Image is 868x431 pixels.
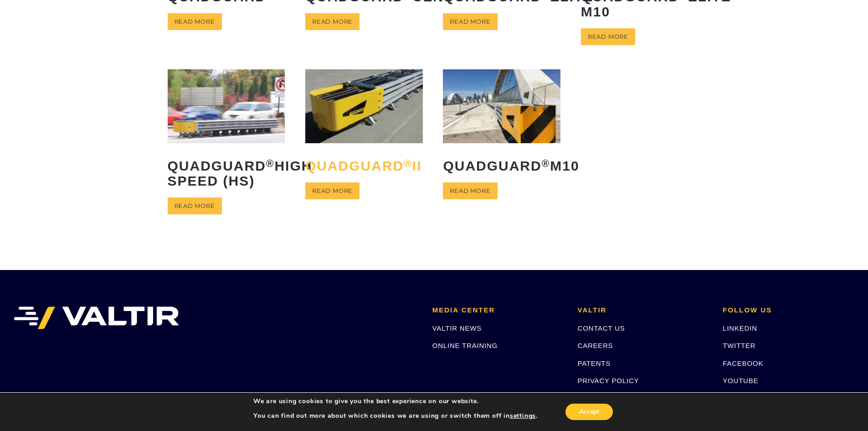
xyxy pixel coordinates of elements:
button: Accept [565,404,613,420]
h2: VALTIR [578,306,709,314]
a: Read more about “QuadGuard® High Speed (HS)” [168,197,222,214]
a: PRIVACY POLICY [578,377,639,384]
a: Read more about “QuadGuard® Elite M10” [581,28,635,45]
img: VALTIR [14,306,179,329]
a: Read more about “QuadGuard® Elite” [443,13,497,30]
a: CAREERS [578,342,613,349]
a: Read more about “QuadGuard® M10” [443,182,497,199]
a: QuadGuard®High Speed (HS) [168,69,285,195]
p: You can find out more about which cookies we are using or switch them off in . [253,412,538,420]
sup: ® [404,158,412,169]
a: Read more about “QuadGuard® II” [305,182,360,199]
a: QuadGuard®II [305,69,423,180]
a: FACEBOOK [723,359,763,367]
h2: QuadGuard M10 [443,151,560,180]
a: Read more about “QuadGuard® CEN” [305,13,360,30]
button: settings [510,412,536,420]
a: ONLINE TRAINING [432,342,498,349]
a: PATENTS [578,359,611,367]
p: We are using cookies to give you the best experience on our website. [253,397,538,405]
h2: QuadGuard High Speed (HS) [168,151,285,195]
a: Read more about “QuadGuard®” [168,13,222,30]
a: YOUTUBE [723,377,758,384]
sup: ® [266,158,275,169]
sup: ® [542,158,550,169]
a: VALTIR NEWS [432,324,482,332]
a: TWITTER [723,342,755,349]
a: QuadGuard®M10 [443,69,560,180]
a: LINKEDIN [723,324,757,332]
h2: QuadGuard II [305,151,423,180]
a: CONTACT US [578,324,625,332]
h2: MEDIA CENTER [432,306,564,314]
h2: FOLLOW US [723,306,854,314]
